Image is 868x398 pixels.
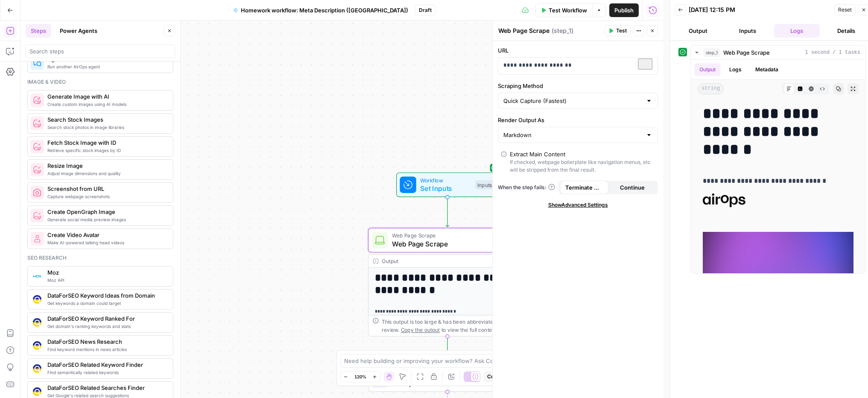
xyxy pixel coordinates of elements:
[29,47,171,56] input: Search steps
[47,346,166,353] span: Find keyword mentions in news articles
[47,184,166,193] span: Screenshot from URL
[47,124,166,131] span: Search stock photos in image libraries
[419,6,432,14] span: Draft
[704,48,720,57] span: step_1
[535,3,592,17] button: Test Workflow
[33,295,41,304] img: qj0lddqgokrswkyaqb1p9cmo0sp5
[382,318,522,334] div: This output is too large & has been abbreviated for review. to view the full content.
[838,6,852,14] span: Reset
[510,158,655,174] div: If checked, webpage boilerplate like navigation menus, etc will be stripped from the final result.
[241,6,408,15] span: Homework workflow: Meta Description ([GEOGRAPHIC_DATA])
[47,193,166,200] span: Capture webpage screenshots
[484,371,503,382] button: Copy
[33,341,41,350] img: vjoh3p9kohnippxyp1brdnq6ymi1
[47,277,166,284] span: Moz API
[47,63,166,70] span: Run another AirOps agent
[675,24,721,38] button: Output
[47,268,166,277] span: Moz
[47,161,166,170] span: Resize Image
[47,208,166,216] span: Create OpenGraph Image
[723,48,770,57] span: Web Page Scrape
[27,254,173,262] div: Seo research
[503,131,642,139] input: Markdown
[392,378,499,388] span: Prompt LLM
[446,197,449,227] g: Edge from start to step_1
[33,234,41,243] img: rmejigl5z5mwnxpjlfq225817r45
[55,24,102,38] button: Power Agents
[47,300,166,307] span: Get keywords a domain could target
[47,291,166,300] span: DataForSEO Keyword Ideas from Domain
[614,6,634,15] span: Publish
[498,116,658,124] label: Render Output As
[47,323,166,330] span: Get domain's ranking keywords and stats
[498,184,555,191] a: When the step fails:
[774,24,820,38] button: Logs
[392,239,500,249] span: Web Page Scrape
[392,231,500,240] span: Web Page Scrape
[620,183,645,192] span: Continue
[382,257,499,265] div: Output
[725,24,771,38] button: Inputs
[750,63,783,76] button: Metadata
[694,63,721,76] button: Output
[33,364,41,373] img: se7yyxfvbxn2c3qgqs66gfh04cl6
[724,63,747,76] button: Logs
[616,27,627,35] span: Test
[498,58,658,74] div: To enrich screen reader interactions, please activate Accessibility in Grammarly extension settings
[498,26,549,35] textarea: Web Page Scrape
[33,211,41,220] img: pyizt6wx4h99f5rkgufsmugliyey
[47,216,166,223] span: Generate social media preview images
[549,6,587,15] span: Test Workflow
[475,180,494,190] div: Inputs
[498,46,658,55] label: URL
[47,314,166,323] span: DataForSEO Keyword Ranked For
[834,4,856,15] button: Reset
[47,92,166,101] span: Generate Image with AI
[47,360,166,369] span: DataForSEO Related Keyword Finder
[503,97,642,105] input: Quick Capture (Fastest)
[420,183,471,193] span: Set Inputs
[691,60,865,273] div: 1 second / 1 tasks
[691,46,865,59] button: 1 second / 1 tasks
[609,3,639,17] button: Publish
[47,101,166,108] span: Create custom images using AI models
[47,369,166,376] span: Find semantically related keywords
[501,152,506,157] input: Extract Main ContentIf checked, webpage boilerplate like navigation menus, etc will be stripped f...
[487,373,500,380] span: Copy
[565,183,603,192] span: Terminate Workflow
[354,373,366,380] span: 120%
[47,231,166,239] span: Create Video Avatar
[47,147,166,154] span: Retrieve specific stock images by ID
[548,201,608,209] span: Show Advanced Settings
[498,82,658,90] label: Scraping Method
[47,239,166,246] span: Make AI-powered talking head videos
[228,3,413,17] button: Homework workflow: Meta Description ([GEOGRAPHIC_DATA])
[510,150,565,158] div: Extract Main Content
[605,25,631,36] button: Test
[47,115,166,124] span: Search Stock Images
[47,383,166,392] span: DataForSEO Related Searches Finder
[368,173,527,197] div: WorkflowSet InputsInputs
[26,24,51,38] button: Steps
[420,176,471,184] span: Workflow
[698,83,724,94] span: string
[608,181,657,194] button: Continue
[552,26,573,35] span: ( step_1 )
[805,49,860,56] span: 1 second / 1 tasks
[33,387,41,396] img: 9u0p4zbvbrir7uayayktvs1v5eg0
[27,78,173,86] div: Image & video
[33,318,41,327] img: 3iojl28do7crl10hh26nxau20pae
[47,337,166,346] span: DataForSEO News Research
[401,327,440,333] span: Copy the output
[47,138,166,147] span: Fetch Stock Image with ID
[47,170,166,177] span: Adjust image dimensions and quality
